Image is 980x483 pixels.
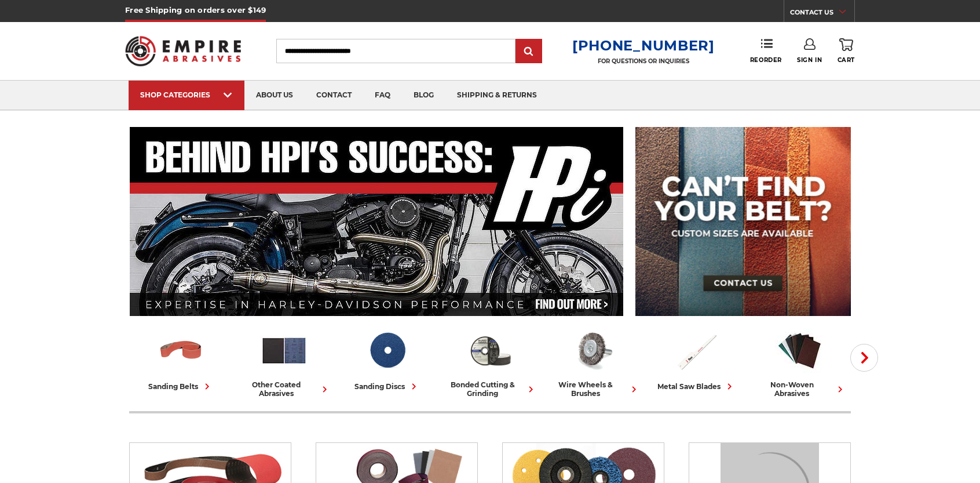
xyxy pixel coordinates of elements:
a: metal saw blades [649,326,743,393]
div: metal saw blades [657,380,736,393]
img: promo banner for custom belts. [635,127,851,316]
a: shipping & returns [445,81,548,110]
img: Non-woven Abrasives [776,326,824,375]
span: Reorder [750,56,782,64]
img: Banner for an interview featuring Horsepower Inc who makes Harley performance upgrades featured o... [130,127,624,316]
button: Next [850,344,878,372]
a: non-woven abrasives [752,326,846,398]
img: Sanding Belts [157,326,205,375]
a: CONTACT US [790,6,854,22]
a: wire wheels & brushes [546,326,640,398]
div: non-woven abrasives [752,380,846,398]
img: Bonded Cutting & Grinding [466,326,514,375]
img: Sanding Discs [363,326,411,375]
div: other coated abrasives [237,380,331,398]
a: bonded cutting & grinding [443,326,537,398]
a: about us [244,81,305,110]
input: Submit [517,40,540,63]
img: Wire Wheels & Brushes [569,326,617,375]
div: sanding belts [148,380,213,393]
a: [PHONE_NUMBER] [572,37,715,54]
div: SHOP CATEGORIES [140,90,233,99]
a: sanding discs [340,326,434,393]
a: faq [363,81,402,110]
img: Empire Abrasives [125,28,241,74]
a: blog [402,81,445,110]
span: Cart [838,56,855,64]
p: FOR QUESTIONS OR INQUIRIES [572,57,715,65]
div: bonded cutting & grinding [443,380,537,398]
a: other coated abrasives [237,326,331,398]
a: sanding belts [134,326,228,393]
span: Sign In [797,56,822,64]
a: contact [305,81,363,110]
a: Cart [838,38,855,64]
a: Reorder [750,38,782,63]
div: sanding discs [354,380,420,393]
div: wire wheels & brushes [546,380,640,398]
img: Other Coated Abrasives [260,326,308,375]
img: Metal Saw Blades [672,326,721,375]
